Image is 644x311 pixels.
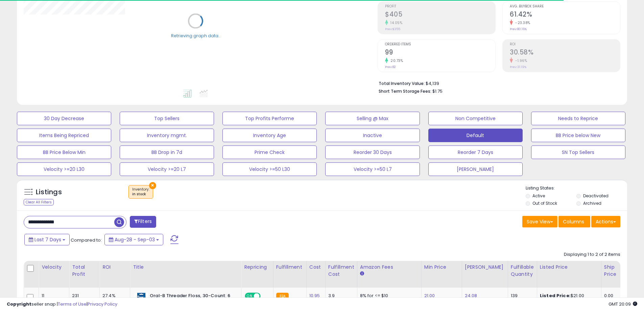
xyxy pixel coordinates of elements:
[120,112,214,125] button: Top Sellers
[17,162,111,176] button: Velocity >=20 L30
[7,301,31,307] strong: Copyright
[428,129,523,142] button: Default
[120,129,214,142] button: Inventory mgmt.
[388,58,403,63] small: 20.73%
[360,271,364,277] small: Amazon Fees.
[385,10,495,20] h2: $405
[385,48,495,58] h2: 99
[244,264,270,271] div: Repricing
[34,236,61,243] span: Last 7 Days
[532,200,557,206] label: Out of Stock
[388,20,402,25] small: 14.05%
[558,216,590,227] button: Columns
[24,199,54,205] div: Clear All Filters
[385,5,495,8] span: Profit
[24,234,70,245] button: Last 7 Days
[7,301,117,308] div: seller snap | |
[222,112,317,125] button: Top Profits Performe
[222,146,317,159] button: Prime Check
[531,112,625,125] button: Needs to Reprice
[563,218,584,225] span: Columns
[428,162,523,176] button: [PERSON_NAME]
[591,216,620,227] button: Actions
[532,193,545,199] label: Active
[120,162,214,176] button: Velocity >=20 L7
[385,65,396,69] small: Prev: 82
[171,32,220,39] div: Retrieving graph data..
[133,264,238,271] div: Title
[222,162,317,176] button: Velocity >=50 L30
[428,146,523,159] button: Reorder 7 Days
[88,301,117,307] a: Privacy Policy
[428,112,523,125] button: Non Competitive
[325,112,420,125] button: Selling @ Max
[222,129,317,142] button: Inventory Age
[385,43,495,46] span: Ordered Items
[510,5,620,8] span: Avg. Buybox Share
[115,236,155,243] span: Aug-28 - Sep-03
[71,237,102,243] span: Compared to:
[72,264,97,278] div: Total Profit
[604,264,618,278] div: Ship Price
[58,301,87,307] a: Terms of Use
[130,216,156,228] button: Filters
[522,216,557,227] button: Save View
[132,192,149,197] div: in stock
[526,185,627,192] p: Listing States:
[309,264,323,271] div: Cost
[513,58,527,63] small: -1.96%
[531,129,625,142] button: BB Price below New
[385,27,400,31] small: Prev: $355
[17,129,111,142] button: Items Being Repriced
[465,264,505,271] div: [PERSON_NAME]
[104,234,163,245] button: Aug-28 - Sep-03
[17,146,111,159] button: BB Price Below Min
[328,264,354,278] div: Fulfillment Cost
[379,88,431,94] b: Short Term Storage Fees:
[379,79,615,87] li: $4,139
[583,200,601,206] label: Archived
[510,48,620,58] h2: 30.58%
[325,129,420,142] button: Inactive
[42,264,66,271] div: Velocity
[531,146,625,159] button: SN Top Sellers
[325,162,420,176] button: Velocity >=50 L7
[432,88,443,94] span: $1.75
[609,301,637,307] span: 2025-09-11 20:09 GMT
[511,264,534,278] div: Fulfillable Quantity
[120,146,214,159] button: BB Drop in 7d
[540,264,598,271] div: Listed Price
[149,182,156,189] button: ×
[513,20,530,25] small: -23.38%
[424,264,459,271] div: Min Price
[510,10,620,20] h2: 61.42%
[510,27,527,31] small: Prev: 80.16%
[325,146,420,159] button: Reorder 30 Days
[36,187,62,197] h5: Listings
[583,193,609,199] label: Deactivated
[102,264,127,271] div: ROI
[276,264,304,271] div: Fulfillment
[17,112,111,125] button: 30 Day Decrease
[379,81,425,86] b: Total Inventory Value:
[510,65,526,69] small: Prev: 31.19%
[360,264,419,271] div: Amazon Fees
[132,187,149,197] span: Inventory :
[510,43,620,46] span: ROI
[564,251,620,258] div: Displaying 1 to 2 of 2 items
